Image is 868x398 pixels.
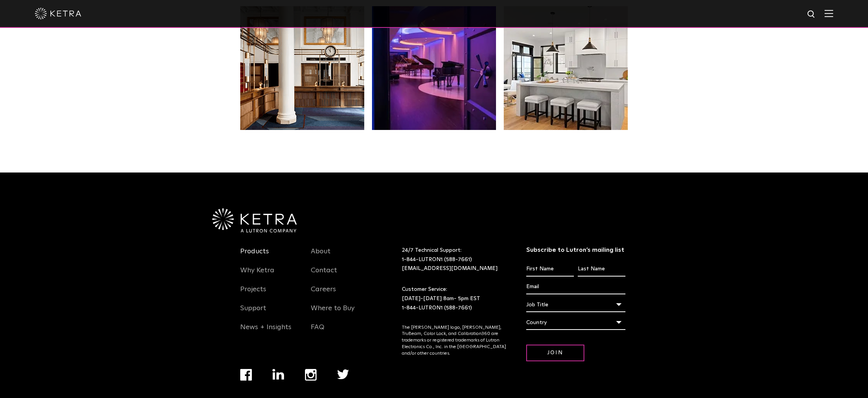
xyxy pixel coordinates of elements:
a: Careers [311,285,336,303]
div: Country [526,315,626,330]
a: Contact [311,266,337,284]
a: 1-844-LUTRON1 (588-7661) [402,257,472,262]
div: Navigation Menu [240,246,299,341]
p: Customer Service: [DATE]-[DATE] 8am- 5pm EST [402,285,507,313]
img: Ketra-aLutronCo_White_RGB [212,208,297,232]
input: Last Name [578,262,625,277]
img: Hamburger%20Nav.svg [825,10,833,17]
div: Job Title [526,297,626,312]
a: News + Insights [240,323,291,341]
a: 1-844-LUTRON1 (588-7661) [402,305,472,311]
a: [EMAIL_ADDRESS][DOMAIN_NAME] [402,266,498,271]
img: search icon [807,10,816,19]
a: Support [240,304,266,322]
img: linkedin [272,369,284,380]
img: facebook [240,369,252,381]
a: About [311,247,331,265]
h3: Subscribe to Lutron’s mailing list [526,246,626,254]
p: The [PERSON_NAME] logo, [PERSON_NAME], TruBeam, Color Lock, and Calibration360 are trademarks or ... [402,325,507,357]
img: ketra-logo-2019-white [35,8,81,19]
a: Products [240,247,269,265]
input: Join [526,345,584,361]
img: instagram [305,369,317,381]
a: Where to Buy [311,304,355,322]
input: Email [526,280,626,294]
input: First Name [526,262,574,277]
p: 24/7 Technical Support: [402,246,507,273]
a: Projects [240,285,266,303]
a: Why Ketra [240,266,274,284]
img: twitter [337,369,349,379]
a: FAQ [311,323,324,341]
div: Navigation Menu [311,246,370,341]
